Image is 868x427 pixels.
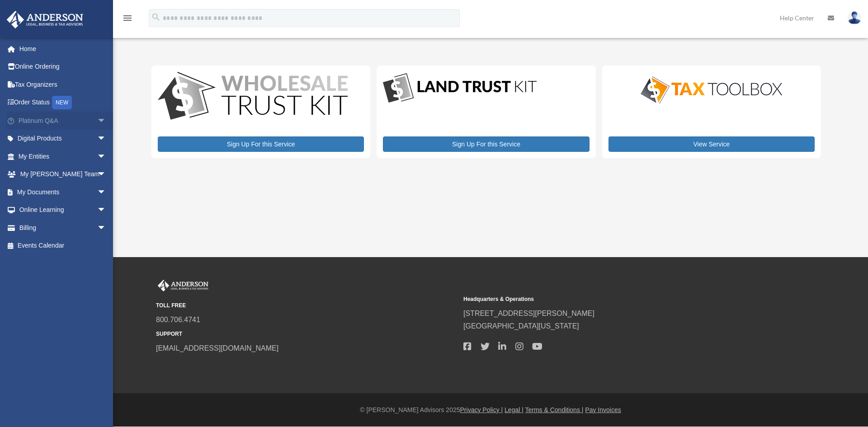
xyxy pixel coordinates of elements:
[156,344,278,352] a: [EMAIL_ADDRESS][DOMAIN_NAME]
[97,130,115,148] span: arrow_drop_down
[158,72,348,122] img: WS-Trust-Kit-lgo-1.jpg
[97,201,115,220] span: arrow_drop_down
[609,136,815,152] a: View Service
[52,96,72,109] div: NEW
[383,136,589,152] a: Sign Up For this Service
[6,58,120,76] a: Online Ordering
[6,112,120,130] a: Platinum Q&Aarrow_drop_down
[97,219,115,237] span: arrow_drop_down
[6,130,115,148] a: Digital Productsarrow_drop_down
[6,147,120,165] a: My Entitiesarrow_drop_down
[6,237,120,255] a: Events Calendar
[151,12,161,22] i: search
[158,136,364,152] a: Sign Up For this Service
[97,147,115,166] span: arrow_drop_down
[122,16,133,23] a: menu
[6,94,120,112] a: Order StatusNEW
[463,295,764,304] small: Headquarters & Operations
[97,165,115,184] span: arrow_drop_down
[156,301,457,310] small: TOLL FREE
[113,404,868,416] div: © [PERSON_NAME] Advisors 2025
[6,40,120,58] a: Home
[505,406,524,413] a: Legal |
[156,329,457,339] small: SUPPORT
[122,13,133,23] i: menu
[97,183,115,202] span: arrow_drop_down
[6,201,120,219] a: Online Learningarrow_drop_down
[525,406,584,413] a: Terms & Conditions |
[156,316,200,324] a: 800.706.4741
[463,322,579,330] a: [GEOGRAPHIC_DATA][US_STATE]
[585,406,621,413] a: Pay Invoices
[97,112,115,130] span: arrow_drop_down
[156,280,210,291] img: Anderson Advisors Platinum Portal
[383,72,537,105] img: LandTrust_lgo-1.jpg
[6,165,120,183] a: My [PERSON_NAME] Teamarrow_drop_down
[4,11,86,28] img: Anderson Advisors Platinum Portal
[6,75,120,94] a: Tax Organizers
[6,219,120,237] a: Billingarrow_drop_down
[463,310,594,317] a: [STREET_ADDRESS][PERSON_NAME]
[460,406,503,413] a: Privacy Policy |
[848,11,861,24] img: User Pic
[6,183,120,201] a: My Documentsarrow_drop_down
